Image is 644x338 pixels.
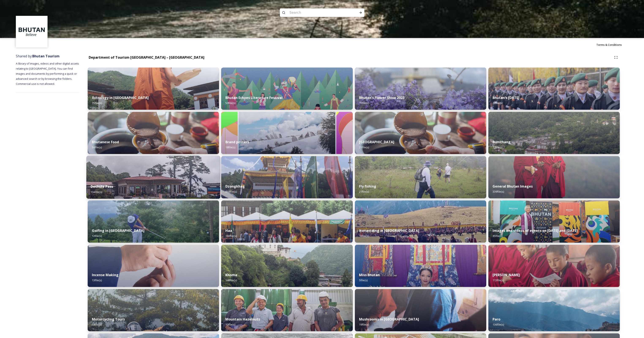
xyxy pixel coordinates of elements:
[221,112,353,154] img: Bhutan_Believe_800_1000_4.jpg
[221,156,353,198] img: Festival%2520Header.jpg
[221,245,353,287] img: Khoma%2520130723%2520by%2520Amp%2520Sripimanwat-7.jpg
[225,145,235,149] span: 18 file(s)
[221,200,353,243] img: Haa%2520Summer%2520Festival1.jpeg
[88,200,219,243] img: IMG_0877.jpeg
[225,273,237,277] strong: Khoma
[488,156,620,198] img: MarcusWestbergBhutanHiRes-23.jpg
[355,200,486,243] img: Horseriding%2520in%2520Bhutan2.JPG
[359,317,419,322] strong: Mushrooms in [GEOGRAPHIC_DATA]
[488,68,620,110] img: Bhutan%2520National%2520Day10.jpg
[86,156,221,199] img: 2022-10-01%252011.41.43.jpg
[225,228,232,233] strong: Haa
[16,16,47,47] img: BT_Logo_BB_Lockup_CMYK_High%2520Res.jpg
[92,228,144,233] strong: Golfing in [GEOGRAPHIC_DATA]
[493,95,519,100] strong: Bhutan's [DATE]
[493,273,520,277] strong: [PERSON_NAME]
[92,273,118,277] strong: Incense Making
[493,323,504,326] span: 136 file(s)
[225,190,237,193] span: 650 file(s)
[493,317,500,322] strong: Paro
[88,112,219,154] img: Bumdeling%2520090723%2520by%2520Amp%2520Sripimanwat-4.jpg
[488,112,620,154] img: Bumthang%2520180723%2520by%2520Amp%2520Sripimanwat-20.jpg
[493,228,578,233] strong: Images and videos of events on [DATE] and [DATE]
[221,289,353,331] img: WattBryan-20170720-0740-P50.jpg
[493,140,511,144] strong: Bumthang
[493,184,533,189] strong: General Bhutan Images
[355,68,486,110] img: Bhutan%2520Flower%2520Show2.jpg
[359,234,369,238] span: 16 file(s)
[359,190,369,193] span: 27 file(s)
[225,95,283,100] strong: Bhutan Echoes Literature Festival
[493,278,504,282] span: 113 file(s)
[91,184,113,189] strong: Dochula Pass
[359,140,394,144] strong: [GEOGRAPHIC_DATA]
[355,245,486,287] img: Miss%2520Bhutan%2520Tashi%2520Choden%25205.jpg
[91,190,102,194] span: 134 file(s)
[359,184,376,189] strong: Fly fishing
[92,234,102,238] span: 12 file(s)
[88,289,219,331] img: By%2520Leewang%2520Tobgay%252C%2520President%252C%2520The%2520Badgers%2520Motorcycle%2520Club%252...
[488,289,620,331] img: Paro%2520050723%2520by%2520Amp%2520Sripimanwat-20.jpg
[493,234,502,238] span: 35 file(s)
[88,68,219,110] img: _SCH1465.jpg
[88,245,219,287] img: _SCH5631.jpg
[355,156,486,198] img: by%2520Ugyen%2520Wangchuk14.JPG
[92,140,119,144] strong: Bhutanese Food
[359,323,369,326] span: 19 file(s)
[359,101,369,105] span: 15 file(s)
[225,323,235,326] span: 10 file(s)
[92,145,102,149] span: 56 file(s)
[92,323,102,326] span: 54 file(s)
[359,95,404,100] strong: Bhutan's Flower Show 2023
[92,101,102,105] span: 15 file(s)
[225,234,237,238] span: 160 file(s)
[359,228,419,233] strong: Horseriding in [GEOGRAPHIC_DATA]
[493,101,502,105] span: 22 file(s)
[225,140,249,144] strong: Brand posters
[359,278,368,282] span: 5 file(s)
[488,200,620,243] img: A%2520guest%2520with%2520new%2520signage%2520at%2520the%2520airport.jpeg
[493,145,502,149] span: 77 file(s)
[225,101,235,105] span: 50 file(s)
[493,190,504,193] span: 339 file(s)
[359,273,380,277] strong: Miss Bhutan
[488,245,620,287] img: Mongar%2520and%2520Dametshi%2520110723%2520by%2520Amp%2520Sripimanwat-9.jpg
[225,317,260,322] strong: Mountain Hazelnuts
[92,317,125,322] strong: Motorcycling Tours
[287,8,345,17] input: Search
[92,95,149,100] strong: Astrology in [GEOGRAPHIC_DATA]
[92,278,102,282] span: 13 file(s)
[221,68,353,110] img: Bhutan%2520Echoes7.jpg
[225,184,245,189] strong: Dzongkhag
[225,278,237,282] span: 146 file(s)
[355,112,486,154] img: Bumdeling%2520090723%2520by%2520Amp%2520Sripimanwat-4%25202.jpg
[359,145,369,149] span: 21 file(s)
[355,289,486,331] img: _SCH7798.jpg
